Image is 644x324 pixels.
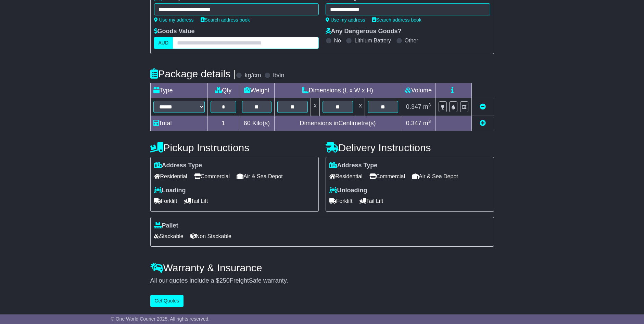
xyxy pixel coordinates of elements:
label: Loading [154,187,186,194]
sup: 3 [428,102,431,107]
label: Pallet [154,222,178,230]
sup: 3 [428,119,431,124]
label: Goods Value [154,28,195,35]
td: Volume [401,83,435,98]
h4: Package details | [150,68,236,79]
a: Use my address [154,17,194,23]
span: Commercial [194,171,230,182]
span: Tail Lift [184,196,208,206]
td: Dimensions in Centimetre(s) [274,116,401,131]
h4: Warranty & Insurance [150,262,494,273]
a: Search address book [201,17,250,23]
span: 0.347 [406,103,421,110]
span: Residential [154,171,187,182]
label: No [334,37,341,44]
label: AUD [154,37,173,49]
td: Weight [239,83,275,98]
td: Total [150,116,207,131]
button: Get Quotes [150,295,184,307]
span: Non Stackable [190,231,231,242]
div: All our quotes include a $ FreightSafe warranty. [150,277,494,285]
a: Search address book [372,17,421,23]
span: Forklift [154,196,177,206]
span: m [423,120,431,127]
td: x [356,98,365,116]
label: Address Type [329,162,378,169]
label: Address Type [154,162,202,169]
a: Add new item [480,120,486,127]
span: m [423,103,431,110]
label: Unloading [329,187,367,194]
td: 1 [207,116,239,131]
span: Commercial [369,171,405,182]
span: Residential [329,171,363,182]
span: Stackable [154,231,184,242]
h4: Pickup Instructions [150,142,319,153]
a: Remove this item [480,103,486,110]
td: Type [150,83,207,98]
label: Other [405,37,418,44]
span: Air & Sea Depot [412,171,458,182]
label: lb/in [273,72,284,79]
span: Air & Sea Depot [237,171,283,182]
span: 0.347 [406,120,421,127]
td: Kilo(s) [239,116,275,131]
label: Lithium Battery [354,37,391,44]
label: Any Dangerous Goods? [326,28,402,35]
span: 250 [219,277,230,284]
td: x [311,98,319,116]
span: © One World Courier 2025. All rights reserved. [111,316,210,322]
span: Forklift [329,196,353,206]
span: Tail Lift [359,196,383,206]
span: 60 [244,120,251,127]
label: kg/cm [244,72,261,79]
td: Qty [207,83,239,98]
td: Dimensions (L x W x H) [274,83,401,98]
h4: Delivery Instructions [326,142,494,153]
a: Use my address [326,17,365,23]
